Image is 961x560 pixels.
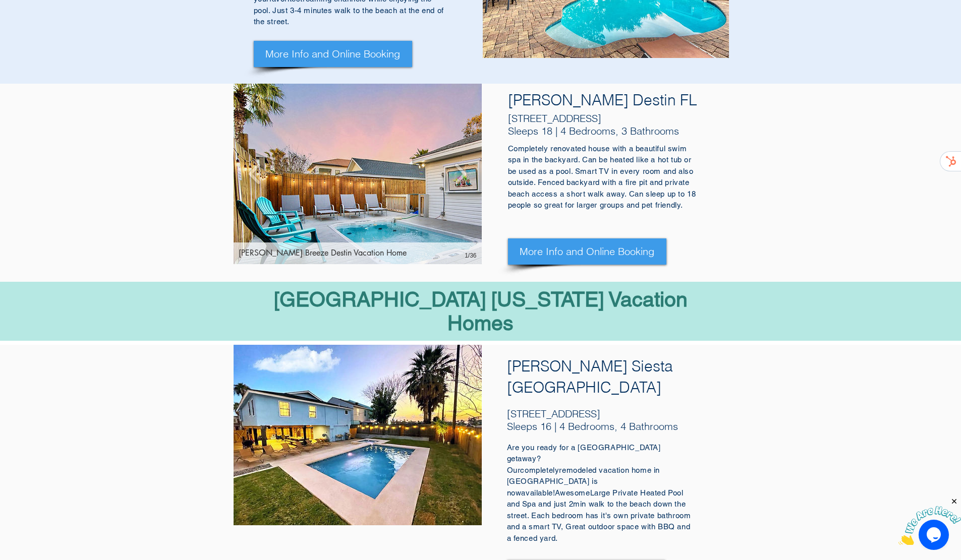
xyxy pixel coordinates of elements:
span: [GEOGRAPHIC_DATA] [US_STATE] Vacation Homes [274,287,688,335]
span: Awesome [555,488,590,497]
a: More Info and Online Booking [254,41,412,67]
div: 1/36 [462,252,476,259]
h5: [STREET_ADDRESS] [508,112,691,125]
span: completely [520,466,559,474]
span: More Info and Online Booking [265,47,400,61]
a: More Info and Online Booking [508,238,666,265]
h5: Sleeps 18 | 4 Bedrooms, 3 Bathrooms [508,125,691,137]
iframe: chat widget [898,497,961,545]
span: Our [507,466,521,474]
h4: [PERSON_NAME] Destin FL [508,90,700,111]
span: Are you ready for a [GEOGRAPHIC_DATA] getaway? [507,443,661,463]
img: Zule Breeze Destin Vacation Home [234,84,482,264]
span: [PERSON_NAME] Siesta [GEOGRAPHIC_DATA] [507,357,673,397]
span: available! [521,488,555,497]
div: [PERSON_NAME] Breeze Destin Vacation Home [239,247,431,259]
span: Large Private Heated Pool and Spa and just 2min walk to the beach down the street. Each bedroom h... [507,488,691,542]
div: Slide show gallery [234,345,482,525]
span: remodeled vacation home in [GEOGRAPHIC_DATA] is now [507,466,660,497]
span: More Info and Online Booking [520,244,654,259]
h5: [STREET_ADDRESS] Sleeps 16 | 4 Bedrooms, 4 Bathrooms [507,407,706,432]
span: Completely renovated house with a beautiful swim spa in the backyard. Can be heated like a hot tu... [508,144,696,210]
div: Slide show gallery [234,84,482,264]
